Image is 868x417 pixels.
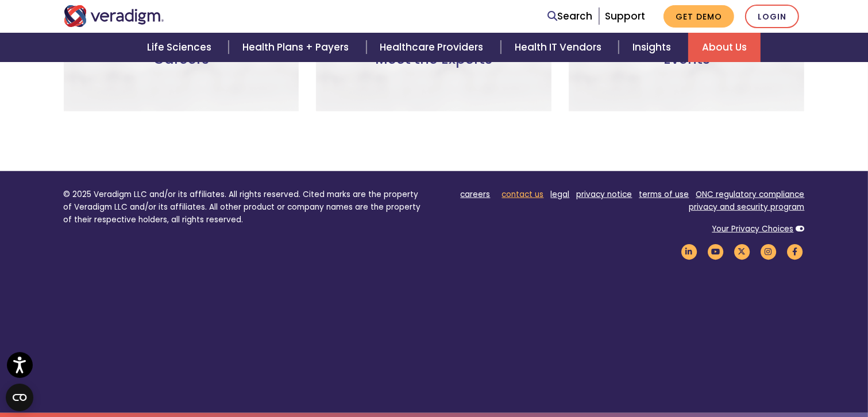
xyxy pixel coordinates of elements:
[73,51,290,84] h3: Careers
[548,9,593,24] a: Search
[689,202,805,213] a: privacy and security program
[6,384,33,411] button: Open CMP widget
[745,5,799,28] a: Login
[732,246,752,257] a: Veradigm Twitter Link
[680,246,699,257] a: Veradigm LinkedIn Link
[64,5,164,27] img: Veradigm logo
[759,246,778,257] a: Veradigm Instagram Link
[619,33,688,62] a: Insights
[696,189,805,200] a: ONC regulatory compliance
[578,51,795,84] h3: Events
[325,51,542,84] h3: Meet the Experts
[133,33,229,62] a: Life Sciences
[551,189,570,200] a: legal
[706,246,726,257] a: Veradigm YouTube Link
[577,189,632,200] a: privacy notice
[712,223,794,234] a: Your Privacy Choices
[501,33,619,62] a: Health IT Vendors
[663,5,734,28] a: Get Demo
[639,189,689,200] a: terms of use
[64,188,426,226] p: © 2025 Veradigm LLC and/or its affiliates. All rights reserved. Cited marks are the property of V...
[785,246,805,257] a: Veradigm Facebook Link
[648,335,854,403] iframe: Drift Chat Widget
[502,189,544,200] a: contact us
[461,189,491,200] a: careers
[605,9,645,23] a: Support
[229,33,366,62] a: Health Plans + Payers
[367,33,501,62] a: Healthcare Providers
[688,33,761,62] a: About Us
